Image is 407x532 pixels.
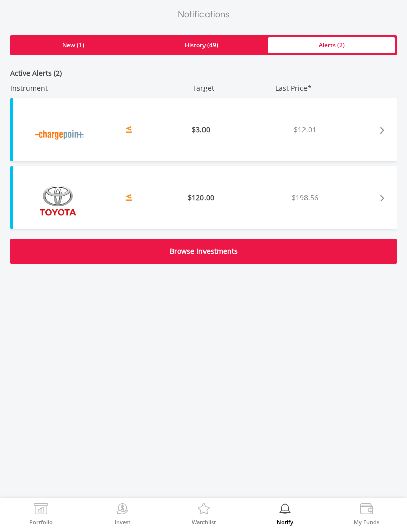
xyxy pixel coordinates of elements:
a: My Funds [354,503,379,525]
a: Watchlist [192,503,216,525]
button: Browse Investments [10,239,397,264]
a: Portfolio [29,503,53,525]
label: Invest [115,519,130,525]
a: Alerts (2) [268,37,395,53]
a: Invest [115,503,130,525]
img: Watchlist [196,503,212,517]
a: Notify [277,503,293,525]
span: $198.56 [292,193,318,202]
label: Portfolio [29,519,53,525]
img: EQU.US.TM.png [22,176,97,229]
span: $120.00 [188,193,214,202]
div: Target [139,83,268,93]
label: Watchlist [192,519,216,525]
img: EQU.US.CHPT.png [22,108,97,161]
img: View Notifications [277,503,293,517]
div: Last Price* [268,83,397,93]
span: $3.00 [192,125,210,135]
label: My Funds [354,519,379,525]
img: View Portfolio [33,503,49,517]
label: Notifications [178,8,230,21]
a: New (1) [12,37,135,53]
a: History (49) [135,37,268,53]
span: $12.01 [294,125,316,135]
img: Invest Now [115,503,130,517]
div: Instrument [10,83,139,93]
img: View Funds [359,503,374,517]
label: Notify [277,519,293,525]
h5: Active Alerts (2) [10,68,397,78]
